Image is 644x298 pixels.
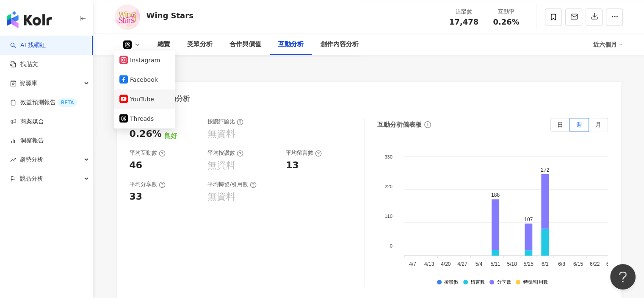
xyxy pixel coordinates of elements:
[384,154,392,159] tspan: 330
[130,159,143,172] div: 46
[542,261,549,267] tspan: 6/1
[444,280,458,285] div: 按讚數
[207,128,235,141] div: 無資料
[146,10,193,21] div: Wing Stars
[490,261,500,267] tspan: 5/11
[523,280,548,285] div: 轉發/引用數
[409,261,416,267] tspan: 4/7
[207,149,243,157] div: 平均按讚數
[448,8,480,16] div: 追蹤數
[130,181,166,188] div: 平均分享數
[130,94,190,103] div: Threads 互動分析
[390,243,392,248] tspan: 0
[557,121,563,128] span: 日
[610,264,636,290] iframe: Help Scout Beacon - Open
[10,41,46,50] a: searchAI 找網紅
[130,149,166,157] div: 平均互動數
[207,181,257,188] div: 平均轉發/引用數
[593,38,623,51] div: 近六個月
[207,118,243,125] div: 按讚評論比
[119,93,170,105] button: YouTube
[524,261,534,267] tspan: 5/25
[497,280,511,285] div: 分享數
[10,136,44,145] a: 洞察報告
[377,120,422,129] div: 互動分析儀表板
[384,214,392,219] tspan: 110
[7,11,52,28] img: logo
[19,169,43,188] span: 競品分析
[10,98,77,107] a: 效益預測報告BETA
[590,261,600,267] tspan: 6/22
[490,8,522,16] div: 互動率
[286,149,322,157] div: 平均留言數
[187,39,213,50] div: 受眾分析
[507,261,517,267] tspan: 5/18
[493,18,519,26] span: 0.26%
[19,150,43,169] span: 趨勢分析
[119,54,170,66] button: Instagram
[449,17,478,26] span: 17,478
[10,117,44,126] a: 商案媒合
[119,74,170,86] button: Facebook
[595,121,601,128] span: 月
[115,4,140,30] img: KOL Avatar
[119,113,170,125] button: Threads
[441,261,451,267] tspan: 4/20
[10,157,16,163] span: rise
[606,261,616,267] tspan: 6/29
[207,190,235,203] div: 無資料
[576,121,582,128] span: 週
[278,39,304,50] div: 互動分析
[558,261,565,267] tspan: 6/8
[207,159,235,172] div: 無資料
[229,39,261,50] div: 合作與價值
[424,261,434,267] tspan: 4/13
[158,39,170,50] div: 總覽
[573,261,583,267] tspan: 6/15
[475,261,483,267] tspan: 5/4
[423,120,432,129] span: info-circle
[286,159,299,172] div: 13
[164,131,177,141] div: 良好
[457,261,467,267] tspan: 4/27
[130,190,143,203] div: 33
[130,128,162,141] div: 0.26%
[10,60,38,69] a: 找貼文
[384,184,392,189] tspan: 220
[321,39,359,50] div: 創作內容分析
[470,280,484,285] div: 留言數
[19,74,37,93] span: 資源庫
